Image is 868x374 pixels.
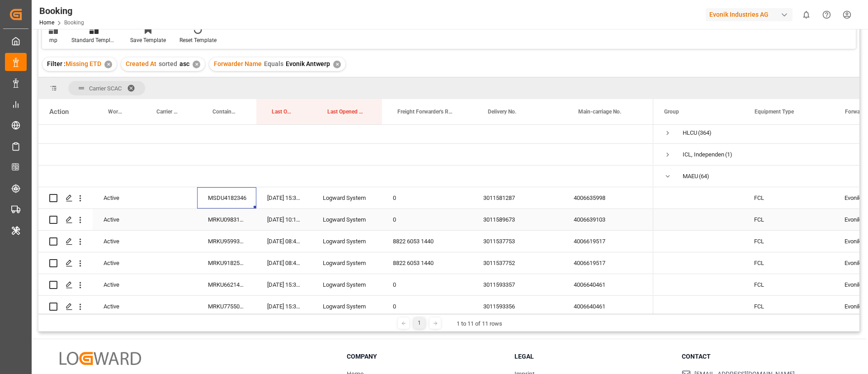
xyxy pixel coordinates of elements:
span: Evonik Antwerp [286,60,330,67]
span: sorted [159,60,177,67]
div: 4006619517 [563,252,653,274]
div: ICL, Independent Container Line [683,144,724,165]
span: Freight Forwarder's Reference No. [397,109,453,115]
div: 8822 6053 1440 [382,252,472,274]
span: (1) [725,144,732,165]
span: Last Opened Date [272,109,293,115]
div: Logward System [312,231,382,252]
div: Logward System [312,187,382,208]
h3: Company [347,352,503,361]
div: HLCU [683,123,697,143]
div: [DATE] 15:35:02 [256,187,312,208]
span: Missing ETD [66,60,101,67]
span: Container No. [212,109,237,115]
a: Home [39,19,54,26]
div: Active [93,209,141,230]
div: 3011537752 [472,252,563,274]
div: 0 [382,187,472,208]
div: Reset Template [179,36,217,44]
span: Main-carriage No. [578,109,621,115]
button: Evonik Industries AG [706,6,796,23]
div: Action [49,108,69,116]
div: FCL [743,209,834,230]
div: Active [93,252,141,274]
span: Group [664,109,679,115]
div: ✕ [104,61,112,68]
div: Booking [39,4,84,18]
div: MRKU9599383 [197,231,256,252]
div: 1 [414,317,425,329]
div: Press SPACE to select this row. [38,166,653,187]
div: 0 [382,209,472,230]
div: Press SPACE to select this row. [38,231,653,252]
span: Equals [264,60,283,67]
div: Evonik Industries AG [706,8,793,21]
div: 3011593356 [472,296,563,317]
div: Active [93,296,141,317]
div: 4006639103 [563,209,653,230]
div: Logward System [312,274,382,295]
div: Active [93,274,141,295]
span: Carrier Booking No. [156,109,178,115]
span: Delivery No. [488,109,516,115]
div: MRKU7755091 [197,296,256,317]
div: [DATE] 15:36:22 [256,274,312,295]
span: Equipment Type [755,109,794,115]
div: FCL [743,231,834,252]
div: 3011593357 [472,274,563,295]
span: asc [179,60,189,67]
div: 4006640461 [563,296,653,317]
div: FCL [743,187,834,208]
div: ✕ [193,61,200,68]
div: Press SPACE to select this row. [38,187,653,209]
div: Press SPACE to select this row. [38,274,653,296]
div: MSDU4182346 [197,187,256,208]
div: [DATE] 10:16:30 [256,209,312,230]
div: mp [49,36,58,44]
span: Created At [126,60,156,67]
button: show 0 new notifications [796,5,816,25]
div: 3011537753 [472,231,563,252]
div: Press SPACE to select this row. [38,296,653,317]
div: Standard Templates [71,36,117,44]
div: Logward System [312,296,382,317]
span: Carrier SCAC [89,85,122,92]
div: ✕ [333,61,341,68]
div: FCL [743,252,834,274]
div: 0 [382,274,472,295]
h3: Legal [514,352,671,361]
div: 3011581287 [472,187,563,208]
span: Filter : [47,60,66,67]
div: Active [93,187,141,208]
span: Last Opened By [327,109,363,115]
span: (64) [699,166,709,187]
button: Help Center [816,5,837,25]
div: Press SPACE to select this row. [38,144,653,166]
div: 3011589673 [472,209,563,230]
div: [DATE] 08:46:51 [256,252,312,274]
div: Logward System [312,209,382,230]
div: MRKU0983124 [197,209,256,230]
span: Forwarder Name [214,60,262,67]
div: FCL [743,296,834,317]
div: Press SPACE to select this row. [38,209,653,231]
div: 1 to 11 of 11 rows [457,319,502,328]
div: 8822 6053 1440 [382,231,472,252]
div: [DATE] 08:46:51 [256,231,312,252]
img: Logward Logo [60,352,141,365]
div: Press SPACE to select this row. [38,252,653,274]
h3: Contact [682,352,838,361]
div: MAEU [683,166,698,187]
div: FCL [743,274,834,295]
div: Logward System [312,252,382,274]
div: 4006619517 [563,231,653,252]
div: MRKU6621436 [197,274,256,295]
div: [DATE] 15:36:22 [256,296,312,317]
div: 4006635998 [563,187,653,208]
div: 0 [382,296,472,317]
div: Save Template [130,36,166,44]
div: 4006640461 [563,274,653,295]
div: Active [93,231,141,252]
div: Press SPACE to select this row. [38,122,653,144]
div: MRKU9182511 [197,252,256,274]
